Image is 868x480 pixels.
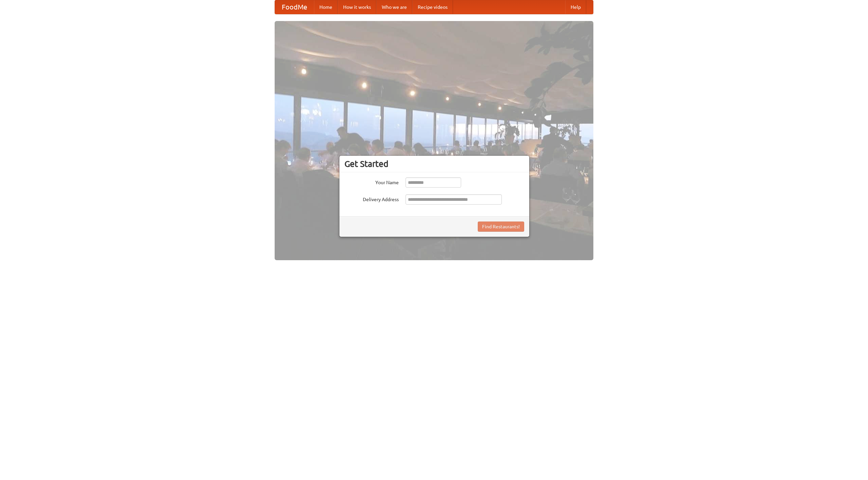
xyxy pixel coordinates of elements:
a: Home [314,0,338,14]
a: How it works [338,0,376,14]
a: Recipe videos [412,0,453,14]
button: Find Restaurants! [478,222,524,232]
a: Who we are [376,0,412,14]
label: Your Name [344,177,399,186]
a: Help [565,0,586,14]
a: FoodMe [275,0,314,14]
h3: Get Started [344,159,524,169]
label: Delivery Address [344,194,399,203]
